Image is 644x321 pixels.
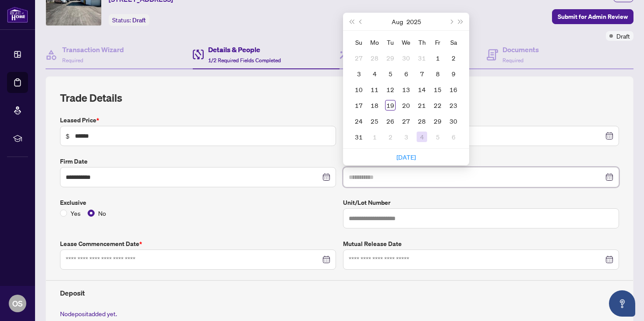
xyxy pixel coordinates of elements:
td: 2025-08-18 [367,97,382,113]
th: Sa [446,34,461,50]
th: Fr [430,34,446,50]
span: Required [502,57,524,64]
div: 18 [369,100,380,111]
button: Last year (Control + left) [347,13,356,30]
div: 4 [417,132,427,142]
div: 3 [401,132,411,142]
div: 29 [385,53,396,63]
div: Status: [109,14,149,26]
label: Mutual Release Date [343,239,619,249]
td: 2025-07-31 [414,50,430,66]
td: 2025-09-06 [446,129,461,145]
div: 8 [432,68,443,79]
div: 13 [401,84,411,95]
button: Open asap [609,290,635,317]
label: Exclusive [60,198,336,207]
th: Tu [382,34,398,50]
td: 2025-08-08 [430,66,446,82]
div: 29 [432,116,443,126]
button: Choose a year [407,13,421,30]
th: Su [351,34,367,50]
div: 4 [369,68,380,79]
span: Yes [67,208,84,218]
td: 2025-08-23 [446,97,461,113]
td: 2025-08-22 [430,97,446,113]
th: Th [414,34,430,50]
label: Unit/Lot Number [343,198,619,207]
td: 2025-09-02 [382,129,398,145]
div: 15 [432,84,443,95]
div: 14 [417,84,427,95]
td: 2025-07-30 [398,50,414,66]
td: 2025-08-20 [398,97,414,113]
td: 2025-08-31 [351,129,367,145]
div: 21 [417,100,427,111]
span: Required [62,57,83,64]
div: 6 [401,68,411,79]
td: 2025-09-03 [398,129,414,145]
td: 2025-08-19 [382,97,398,113]
span: No [95,208,110,218]
td: 2025-08-29 [430,113,446,129]
h4: Transaction Wizard [62,44,124,55]
div: 22 [432,100,443,111]
div: 27 [354,53,364,63]
div: 11 [369,84,380,95]
div: 19 [385,100,396,111]
td: 2025-08-13 [398,82,414,97]
th: We [398,34,414,50]
div: 2 [448,53,459,63]
div: 28 [417,116,427,126]
div: 30 [448,116,459,126]
td: 2025-08-12 [382,82,398,97]
div: 31 [354,132,364,142]
button: Previous month (PageUp) [356,13,366,30]
td: 2025-07-28 [367,50,382,66]
td: 2025-09-05 [430,129,446,145]
div: 1 [369,132,380,142]
div: 3 [354,68,364,79]
button: Submit for Admin Review [552,9,633,24]
td: 2025-08-26 [382,113,398,129]
td: 2025-08-10 [351,82,367,97]
label: Lease Commencement Date [60,239,336,249]
td: 2025-08-06 [398,66,414,82]
div: 5 [432,132,443,142]
td: 2025-08-21 [414,97,430,113]
button: Next year (Control + right) [456,13,466,30]
td: 2025-08-30 [446,113,461,129]
div: 30 [401,53,411,63]
label: Conditional Date [343,157,619,166]
span: Draft [132,16,146,24]
span: No deposit added yet. [60,310,117,317]
td: 2025-09-04 [414,129,430,145]
div: 23 [448,100,459,111]
button: Choose a month [392,13,403,30]
label: Leased Price [60,115,336,125]
div: 1 [432,53,443,63]
div: 28 [369,53,380,63]
div: 5 [385,68,396,79]
div: 25 [369,116,380,126]
h4: Deposit [60,288,619,298]
div: 31 [417,53,427,63]
span: Draft [616,31,630,41]
button: Next month (PageDown) [446,13,456,30]
td: 2025-07-29 [382,50,398,66]
td: 2025-08-24 [351,113,367,129]
td: 2025-08-16 [446,82,461,97]
div: 17 [354,100,364,111]
h4: Details & People [208,44,281,55]
td: 2025-08-01 [430,50,446,66]
td: 2025-08-03 [351,66,367,82]
h2: Trade Details [60,91,619,105]
div: 12 [385,84,396,95]
h4: Documents [502,44,539,55]
td: 2025-08-15 [430,82,446,97]
label: Offer Date [343,115,619,125]
th: Mo [367,34,382,50]
td: 2025-09-01 [367,129,382,145]
td: 2025-08-07 [414,66,430,82]
a: [DATE] [396,153,416,161]
td: 2025-08-05 [382,66,398,82]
